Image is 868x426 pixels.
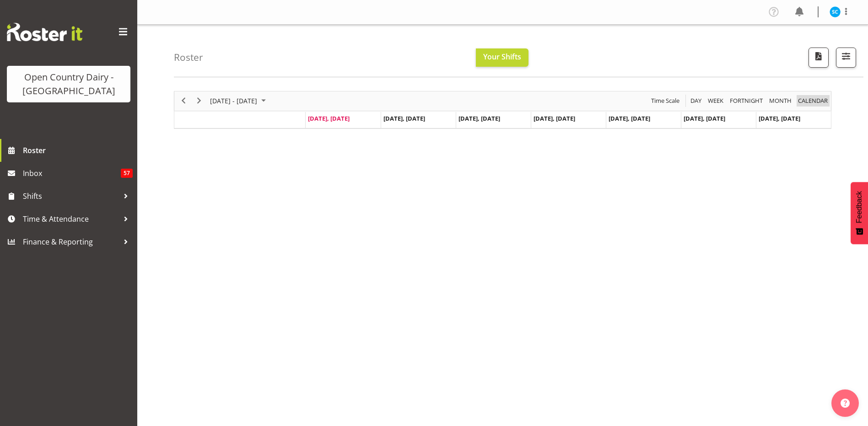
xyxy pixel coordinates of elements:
div: Timeline Week of August 11, 2025 [174,91,831,129]
span: 57 [121,169,133,178]
span: [DATE], [DATE] [609,114,650,122]
span: Finance & Reporting [23,235,119,249]
span: Time Scale [650,95,680,106]
div: Open Country Dairy - [GEOGRAPHIC_DATA] [16,70,121,98]
button: Time Scale [650,95,681,106]
span: [DATE], [DATE] [684,114,725,122]
button: Timeline Month [768,95,793,106]
span: Roster [23,144,133,157]
span: [DATE], [DATE] [759,114,800,122]
img: stuart-craig9761.jpg [830,6,841,17]
span: calendar [797,95,829,106]
span: [DATE], [DATE] [534,114,575,122]
span: Time & Attendance [23,212,119,226]
button: Previous [178,95,190,106]
img: help-xxl-2.png [841,399,850,408]
span: [DATE], [DATE] [458,114,500,122]
button: Next [193,95,205,106]
span: [DATE], [DATE] [383,114,425,122]
span: Week [707,95,724,106]
span: Your Shifts [483,52,521,62]
button: Month [797,95,830,106]
div: previous period [176,91,191,111]
span: Feedback [855,191,863,223]
button: August 2025 [209,95,270,106]
span: Shifts [23,189,119,203]
div: August 11 - 17, 2025 [207,91,271,111]
span: [DATE] - [DATE] [209,95,258,106]
span: Inbox [23,166,121,180]
button: Your Shifts [476,48,528,67]
img: Rosterit website logo [7,23,82,41]
button: Timeline Week [706,95,725,106]
div: next period [191,91,207,111]
button: Download a PDF of the roster according to the set date range. [809,48,829,68]
h4: Roster [174,52,203,63]
span: Month [768,95,793,106]
button: Feedback - Show survey [851,182,868,244]
span: Fortnight [729,95,764,106]
button: Filter Shifts [836,48,856,68]
span: [DATE], [DATE] [308,114,350,122]
button: Timeline Day [689,95,703,106]
button: Fortnight [728,95,765,106]
span: Day [690,95,702,106]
